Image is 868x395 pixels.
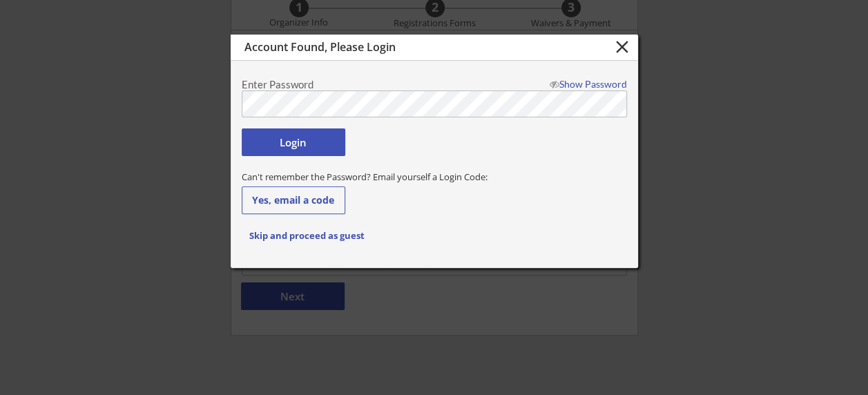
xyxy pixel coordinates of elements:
[242,186,345,214] button: Yes, email a code
[242,222,373,249] button: Skip and proceed as guest
[242,171,627,183] div: Can't remember the Password? Email yourself a Login Code:
[543,79,627,89] div: Show Password
[242,79,542,90] div: Enter Password
[244,41,573,54] div: Account Found, Please Login
[611,37,634,57] button: close
[242,128,345,156] button: Login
